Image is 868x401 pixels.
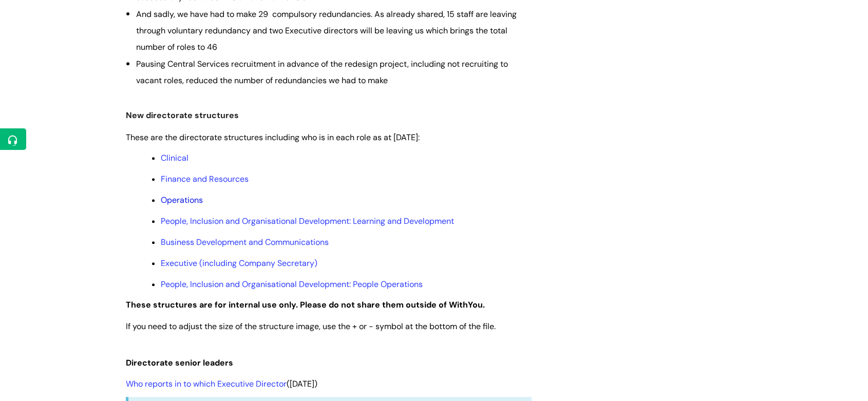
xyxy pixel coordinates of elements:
a: People, Inclusion and Organisational Development: People Operations [161,279,423,290]
span: And sadly, we have had to make 29 compulsory redundancies. As already shared, 15 staff are leavin... [136,9,517,53]
a: Executive (including Company Secretary) [161,258,317,269]
a: Operations [161,195,203,205]
a: Finance and Resources [161,174,249,184]
span: Directorate senior leaders [126,357,233,368]
strong: These structures are for internal use only. Please do not share them outside of WithYou. [126,299,485,310]
span: New directorate structures [126,110,239,121]
a: Who reports in to which Executive Director [126,378,287,389]
span: If you need to adjust the size of the structure image, use the + or - symbol at the bottom of the... [126,321,496,332]
a: People, Inclusion and Organisational Development: Learning and Development [161,216,454,226]
a: Clinical [161,152,188,163]
span: Pausing Central Services recruitment in advance of the redesign project, including not recruiting... [136,59,508,86]
span: ([DATE]) [126,378,317,389]
a: Business Development and Communications [161,237,329,247]
span: These are the directorate structures including who is in each role as at [DATE]: [126,132,420,143]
